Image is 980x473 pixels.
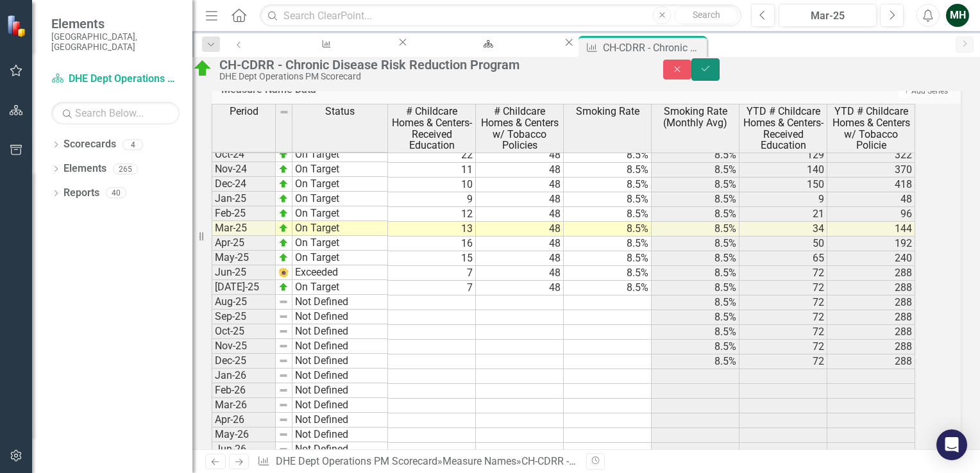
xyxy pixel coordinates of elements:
button: Search [674,6,738,24]
td: 13 [388,222,476,236]
button: Add Series [899,85,951,97]
td: Not Defined [292,383,388,398]
td: 8.5% [564,178,652,192]
td: 72 [739,340,827,354]
img: zOikAAAAAElFTkSuQmCC [278,194,289,204]
div: Open Intercom Messenger [936,429,967,460]
a: Scorecards [63,137,116,152]
td: 48 [476,192,564,207]
td: 240 [827,251,915,266]
td: 288 [827,310,915,325]
img: 8DAGhfEEPCf229AAAAAElFTkSuQmCC [278,356,289,366]
td: 15 [388,251,476,266]
td: Mar-26 [212,398,276,413]
td: 72 [739,295,827,310]
td: 288 [827,325,915,340]
a: Reports [63,186,99,201]
td: 12 [388,207,476,222]
a: Elements [63,162,106,176]
td: 21 [739,207,827,222]
img: 8DAGhfEEPCf229AAAAAElFTkSuQmCC [278,341,289,351]
td: 10 [388,178,476,192]
td: May-26 [212,427,276,442]
td: 9 [388,192,476,207]
td: Feb-26 [212,383,276,398]
span: YTD # Childcare Homes & Centers w/ Tobacco Policie [830,106,912,151]
td: 48 [476,236,564,251]
div: DHE Dept Operations PM Scorecard [219,72,638,81]
a: DHE Dept Operations PM Scorecard [409,36,562,52]
td: 48 [476,266,564,281]
td: 8.5% [652,281,739,295]
img: 8DAGhfEEPCf229AAAAAElFTkSuQmCC [278,444,289,454]
td: 72 [739,354,827,369]
img: 8DAGhfEEPCf229AAAAAElFTkSuQmCC [278,326,289,336]
td: 288 [827,266,915,281]
td: Not Defined [292,369,388,383]
a: Measure Names [443,455,516,467]
td: 8.5% [652,266,739,281]
td: Not Defined [292,354,388,369]
img: 8DAGhfEEPCf229AAAAAElFTkSuQmCC [279,107,289,117]
td: Not Defined [292,339,388,354]
div: CH-CDRR - Chronic Disease Risk Reduction Program [219,58,638,72]
td: Not Defined [292,442,388,457]
img: zOikAAAAAElFTkSuQmCC [278,253,289,263]
img: zOikAAAAAElFTkSuQmCC [278,282,289,292]
td: 48 [827,192,915,207]
a: DHE Dept Operations PM Scorecard [51,72,180,87]
td: Nov-25 [212,339,276,354]
td: On Target [292,221,388,236]
td: Sep-25 [212,310,276,324]
td: Aug-25 [212,295,276,310]
td: On Target [292,192,388,206]
td: 16 [388,236,476,251]
td: 8.5% [652,340,739,354]
img: On Target [192,58,213,79]
td: 7 [388,281,476,295]
td: 192 [827,236,915,251]
span: Status [325,106,355,117]
td: 48 [476,222,564,236]
img: 8DAGhfEEPCf229AAAAAElFTkSuQmCC [278,297,289,307]
div: CH-SafeKids - Safe Kids Program [264,48,385,64]
td: 8.5% [652,310,739,325]
td: Mar-25 [212,221,276,236]
td: 48 [476,148,564,163]
img: JpT6s+e4AmW+dy7Pk4GTKe+Wf9TP8P3oC8sjWicOEAAAAASUVORK5CYII= [278,267,289,278]
td: 8.5% [564,266,652,281]
td: 8.5% [564,163,652,178]
td: 8.5% [564,148,652,163]
span: Period [230,106,258,117]
td: 8.5% [652,207,739,222]
button: MH [946,4,969,27]
td: 8.5% [652,222,739,236]
button: Mar-25 [779,4,877,27]
td: 48 [476,178,564,192]
span: # Childcare Homes & Centers w/ Tobacco Policies [478,106,561,151]
td: On Target [292,162,388,177]
td: 8.5% [564,251,652,266]
h3: Measure Name Data [221,84,690,95]
span: YTD # Childcare Homes & Centers-Received Education [742,106,824,151]
span: # Childcare Homes & Centers-Received Education [391,106,473,151]
td: 8.5% [564,236,652,251]
td: 129 [739,148,827,163]
td: Jun-25 [212,265,276,280]
div: CH-CDRR - Chronic Disease Risk Reduction Program [603,40,704,56]
img: 8DAGhfEEPCf229AAAAAElFTkSuQmCC [278,385,289,395]
td: 11 [388,163,476,178]
td: Not Defined [292,427,388,442]
td: 140 [739,163,827,178]
img: 8DAGhfEEPCf229AAAAAElFTkSuQmCC [278,311,289,322]
td: 288 [827,340,915,354]
span: Smoking Rate (Monthly Avg) [654,106,736,128]
td: 8.5% [652,192,739,207]
td: Apr-26 [212,413,276,427]
td: 8.5% [564,222,652,236]
a: CH-SafeKids - Safe Kids Program [252,36,396,52]
td: Not Defined [292,295,388,310]
input: Search Below... [51,102,180,124]
td: 50 [739,236,827,251]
